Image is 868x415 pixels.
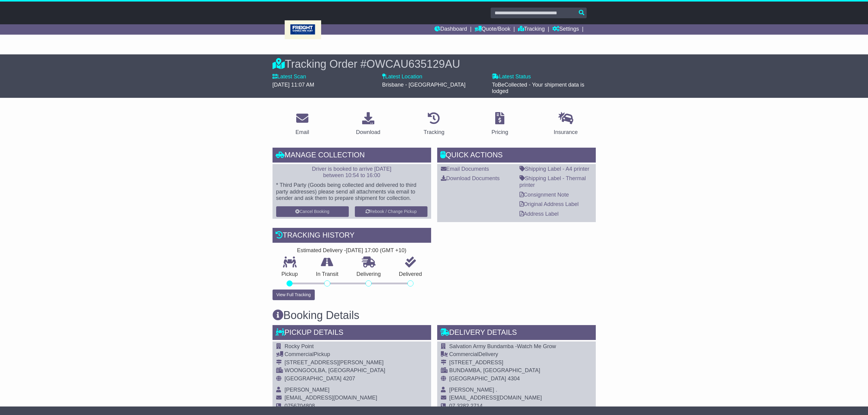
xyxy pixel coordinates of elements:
[449,387,497,393] span: [PERSON_NAME] .
[449,351,556,358] div: Delivery
[285,351,385,358] div: Pickup
[352,110,384,139] a: Download
[420,110,448,139] a: Tracking
[273,290,315,300] button: View Full Tracking
[492,74,531,80] label: Latest Status
[449,343,556,349] span: Salvation Army Bundamba -Watch Me Grow
[285,20,321,39] img: Freight Consulting Aust
[520,192,569,198] a: Consignment Note
[343,376,355,382] span: 4207
[366,58,460,70] span: OWCAU635129AU
[346,247,407,254] div: [DATE] 17:00 (GMT +10)
[520,201,579,207] a: Original Address Label
[285,359,385,366] div: [STREET_ADDRESS][PERSON_NAME]
[285,343,314,349] span: Rocky Point
[273,228,431,244] div: Tracking history
[348,271,390,278] p: Delivering
[291,110,313,139] a: Email
[295,128,309,136] div: Email
[273,247,431,254] div: Estimated Delivery -
[554,128,578,136] div: Insurance
[276,182,427,202] p: * Third Party (Goods being collected and delivered to third party addresses) please send all atta...
[520,175,586,188] a: Shipping Label - Thermal printer
[449,395,542,401] span: [EMAIL_ADDRESS][DOMAIN_NAME]
[437,148,596,164] div: Quick Actions
[273,325,431,341] div: Pickup Details
[441,175,500,181] a: Download Documents
[285,395,377,401] span: [EMAIL_ADDRESS][DOMAIN_NAME]
[276,166,427,179] p: Driver is booked to arrive [DATE] between 10:54 to 16:00
[273,57,596,70] div: Tracking Order #
[488,110,512,139] a: Pricing
[273,74,306,80] label: Latest Scan
[307,271,348,278] p: In Transit
[382,82,465,88] span: Brisbane - [GEOGRAPHIC_DATA]
[355,206,427,217] button: Rebook / Change Pickup
[285,403,315,409] span: 0756704808
[434,24,467,35] a: Dashboard
[552,24,579,35] a: Settings
[356,128,380,136] div: Download
[520,166,589,172] a: Shipping Label - A4 printer
[273,82,314,88] span: [DATE] 11:07 AM
[518,24,545,35] a: Tracking
[492,128,508,136] div: Pricing
[492,82,584,94] span: ToBeCollected - Your shipment data is lodged
[520,211,559,217] a: Address Label
[437,325,596,341] div: Delivery Details
[449,367,556,374] div: BUNDAMBA, [GEOGRAPHIC_DATA]
[273,271,307,278] p: Pickup
[285,367,385,374] div: WOONGOOLBA, [GEOGRAPHIC_DATA]
[424,128,444,136] div: Tracking
[273,148,431,164] div: Manage collection
[449,351,479,357] span: Commercial
[276,206,349,217] button: Cancel Booking
[390,271,431,278] p: Delivered
[550,110,582,139] a: Insurance
[285,376,341,382] span: [GEOGRAPHIC_DATA]
[449,403,483,409] span: 07 3282 2714
[441,166,489,172] a: Email Documents
[475,24,510,35] a: Quote/Book
[273,309,596,321] h3: Booking Details
[285,387,330,393] span: [PERSON_NAME]
[449,376,506,382] span: [GEOGRAPHIC_DATA]
[285,351,314,357] span: Commercial
[449,359,556,366] div: [STREET_ADDRESS]
[508,376,520,382] span: 4304
[382,74,422,80] label: Latest Location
